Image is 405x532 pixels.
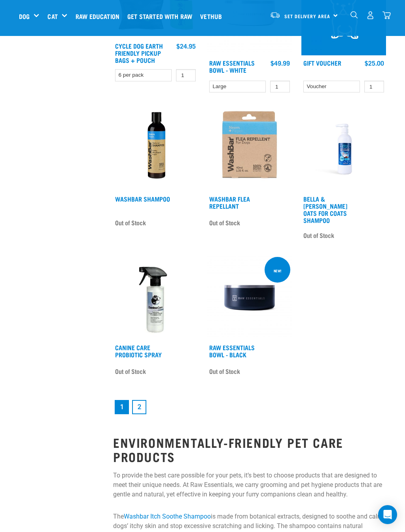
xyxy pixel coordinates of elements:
img: user.png [366,11,375,19]
div: Open Intercom Messenger [378,505,397,524]
a: WashBar Shampoo [115,197,170,200]
div: $24.95 [176,42,196,49]
a: Goto page 2 [132,400,146,414]
img: Wash Bar Neem Fresh Shampoo [113,107,198,191]
strong: Environmentally-friendly pet care products [113,439,343,460]
span: Out of Stock [209,217,240,228]
p: To provide the best care possible for your pets, it’s best to choose products that are designed t... [113,471,386,499]
input: 1 [270,81,290,93]
a: Dog [19,11,30,21]
img: Canine Care [113,255,198,340]
div: new! [270,265,285,277]
a: Cycle Dog Earth Friendly Pickup Bags + Pouch [115,44,163,62]
a: Raw Essentials Bowl - Black [209,345,255,356]
span: Out of Stock [115,217,146,228]
a: Get started with Raw [125,0,198,32]
img: home-icon@2x.png [382,11,391,19]
input: 1 [364,81,384,93]
a: Gift Voucher [303,61,341,64]
a: Bella & [PERSON_NAME] Oats for Coats Shampoo [303,197,347,222]
a: Raw Essentials Bowl - White [209,61,255,72]
a: Cat [47,11,57,21]
div: $49.99 [271,59,290,66]
a: Washbar Itch Soothe Shampoo [124,513,211,520]
a: Page 1 [115,400,129,414]
span: Out of Stock [209,365,240,377]
a: Canine Care Probiotic Spray [115,345,162,356]
img: RE Product Shoot 2023 Nov8609 [301,107,386,191]
img: home-icon-1@2x.png [350,11,358,19]
img: Black Front [207,255,292,340]
a: Raw Education [74,0,125,32]
a: WashBar Flea Repellant [209,197,250,208]
span: Out of Stock [115,365,146,377]
span: Set Delivery Area [284,15,330,17]
input: 1 [176,69,196,81]
span: Out of Stock [303,229,334,241]
a: Vethub [198,0,228,32]
div: $25.00 [365,59,384,66]
img: van-moving.png [270,11,280,19]
nav: pagination [113,398,386,416]
img: Wash Bar Flea Repel For Dogs [207,107,292,191]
